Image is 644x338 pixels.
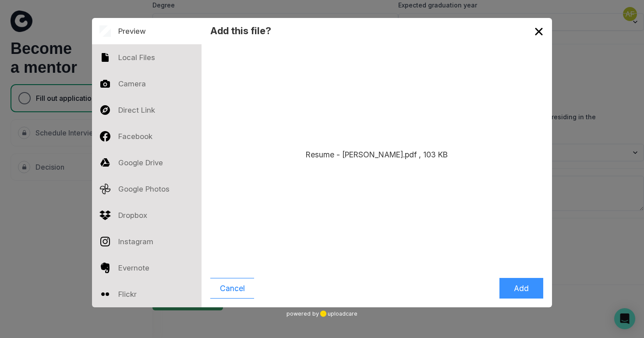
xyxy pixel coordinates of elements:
[526,18,552,44] button: Close
[92,202,202,228] div: Dropbox
[306,149,448,160] div: Resume - [PERSON_NAME].pdf , 103 KB
[92,71,202,97] div: Camera
[92,97,202,123] div: Direct Link
[210,278,254,299] button: Cancel
[499,278,543,299] button: Add
[287,307,357,320] div: powered by
[210,25,271,36] div: Add this file?
[92,123,202,149] div: Facebook
[92,176,202,202] div: Google Photos
[92,255,202,281] div: Evernote
[92,18,202,44] div: Preview
[319,310,357,317] a: uploadcare
[92,281,202,307] div: Flickr
[92,228,202,255] div: Instagram
[92,44,202,71] div: Local Files
[92,149,202,176] div: Google Drive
